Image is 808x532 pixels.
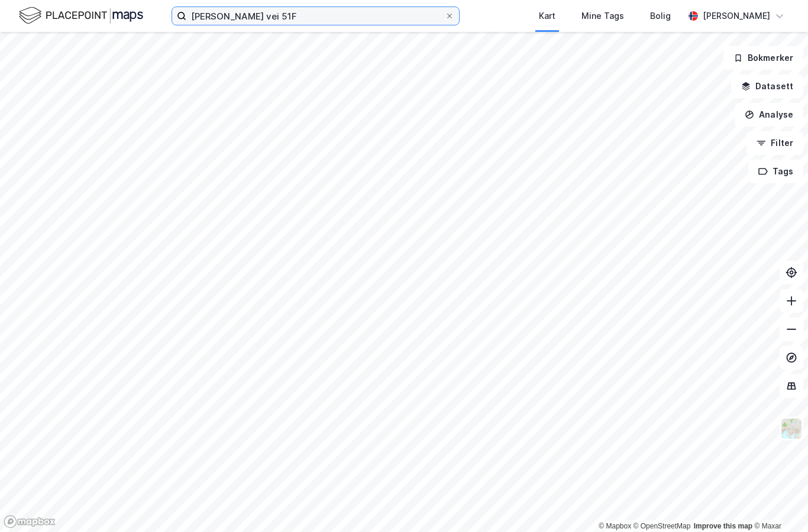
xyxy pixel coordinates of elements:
div: Bolig [650,9,671,23]
div: Mine Tags [581,9,624,23]
a: Improve this map [694,522,752,530]
div: Kart [539,9,555,23]
a: Mapbox homepage [4,515,56,528]
a: OpenStreetMap [634,522,691,530]
div: Kontrollprogram for chat [749,475,808,532]
iframe: Chat Widget [749,475,808,532]
img: logo.f888ab2527a4732fd821a326f86c7f29.svg [19,5,143,26]
button: Bokmerker [723,46,803,70]
input: Søk på adresse, matrikkel, gårdeiere, leietakere eller personer [186,7,445,25]
button: Datasett [731,74,803,98]
img: Z [780,417,803,440]
a: Mapbox [599,522,631,530]
button: Analyse [735,103,803,126]
button: Tags [748,160,803,183]
button: Filter [746,131,803,155]
div: [PERSON_NAME] [703,9,770,23]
